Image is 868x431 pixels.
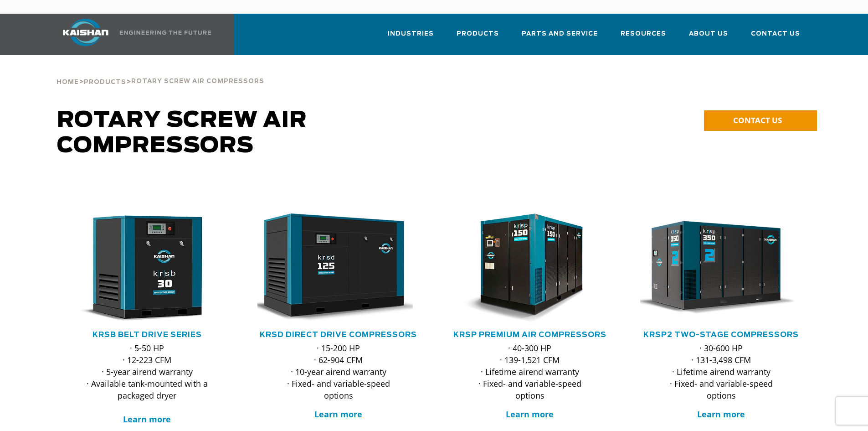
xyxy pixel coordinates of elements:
a: Learn more [123,414,171,425]
span: Home [56,79,79,85]
div: krsp350 [640,213,802,323]
a: Kaishan USA [51,14,213,55]
img: krsb30 [59,213,221,323]
a: Products [457,22,499,53]
span: Rotary Screw Air Compressors [131,78,264,84]
p: · 40-300 HP · 139-1,521 CFM · Lifetime airend warranty · Fixed- and variable-speed options [467,342,593,401]
a: Learn more [506,409,554,420]
span: Rotary Screw Air Compressors [57,109,307,157]
a: CONTACT US [704,110,817,131]
p: · 5-50 HP · 12-223 CFM · 5-year airend warranty · Available tank-mounted with a packaged dryer [84,342,210,425]
a: Industries [388,22,434,53]
div: > > [56,55,264,89]
span: Parts and Service [522,29,598,39]
a: KRSD Direct Drive Compressors [260,331,417,338]
a: Home [56,78,79,86]
div: krsp150 [449,213,611,323]
a: About Us [689,22,728,53]
span: CONTACT US [733,115,782,125]
img: krsp150 [442,213,604,323]
a: KRSP Premium Air Compressors [453,331,606,338]
img: kaishan logo [51,19,120,46]
span: Contact Us [751,29,800,39]
a: Parts and Service [522,22,598,53]
a: KRSP2 Two-Stage Compressors [643,331,799,338]
span: Products [84,79,126,85]
img: krsd125 [251,213,413,323]
div: krsd125 [257,213,420,323]
img: Engineering the future [120,31,211,35]
a: Learn more [697,409,745,420]
span: Products [457,29,499,39]
a: Resources [621,22,666,53]
img: krsp350 [633,213,796,323]
a: KRSB Belt Drive Series [92,331,202,338]
a: Learn more [314,409,362,420]
span: Resources [621,29,666,39]
span: About Us [689,29,728,39]
span: Industries [388,29,434,39]
a: Contact Us [751,22,800,53]
p: · 30-600 HP · 131-3,498 CFM · Lifetime airend warranty · Fixed- and variable-speed options [658,342,784,401]
p: · 15-200 HP · 62-904 CFM · 10-year airend warranty · Fixed- and variable-speed options [276,342,401,401]
a: Products [84,78,126,86]
div: krsb30 [66,213,228,323]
